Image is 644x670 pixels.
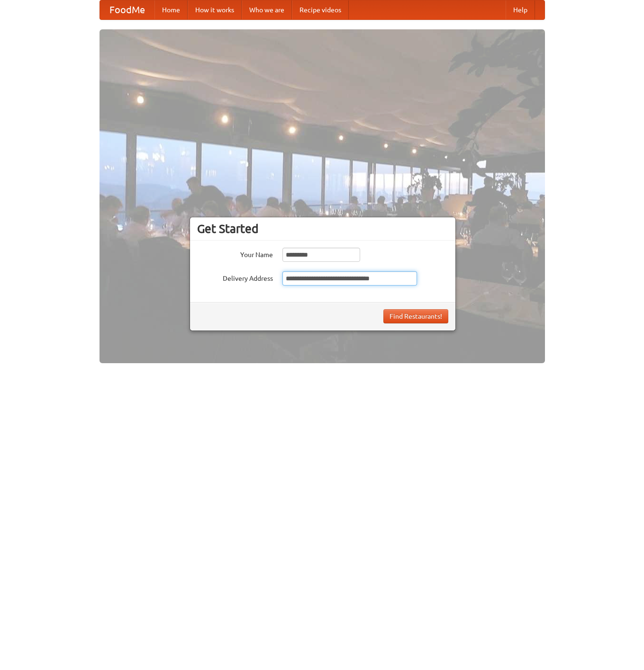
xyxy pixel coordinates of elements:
label: Your Name [197,248,273,259]
a: Help [506,0,535,19]
h3: Get Started [197,222,448,236]
button: Find Restaurants! [383,309,448,323]
a: How it works [188,0,242,19]
a: Who we are [242,0,292,19]
a: FoodMe [100,0,154,19]
a: Recipe videos [292,0,349,19]
a: Home [154,0,188,19]
label: Delivery Address [197,271,273,283]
